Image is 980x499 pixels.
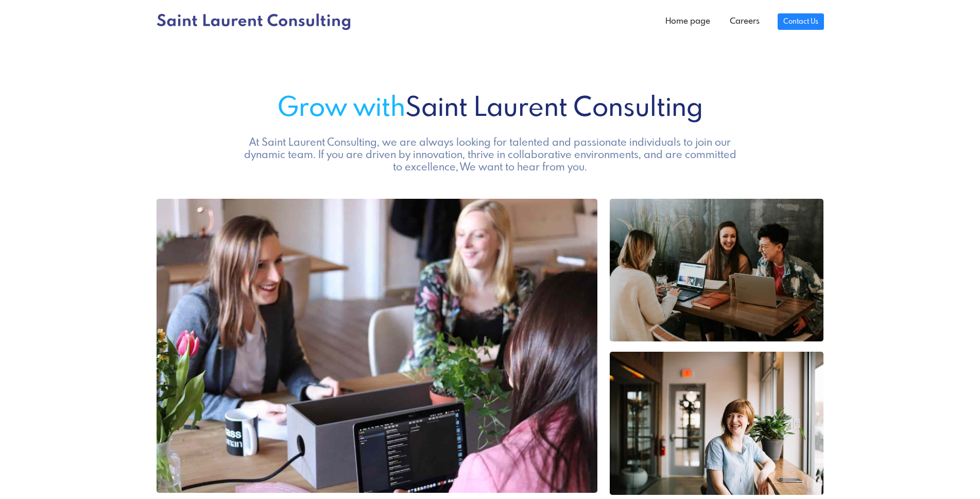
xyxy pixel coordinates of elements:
span: Grow with [278,95,405,122]
h5: At Saint Laurent Consulting, we are always looking for talented and passionate individuals to joi... [240,137,741,174]
a: Contact Us [778,13,823,30]
h1: Saint Laurent Consulting [157,93,824,125]
a: Careers [720,11,769,32]
a: Home page [656,11,720,32]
